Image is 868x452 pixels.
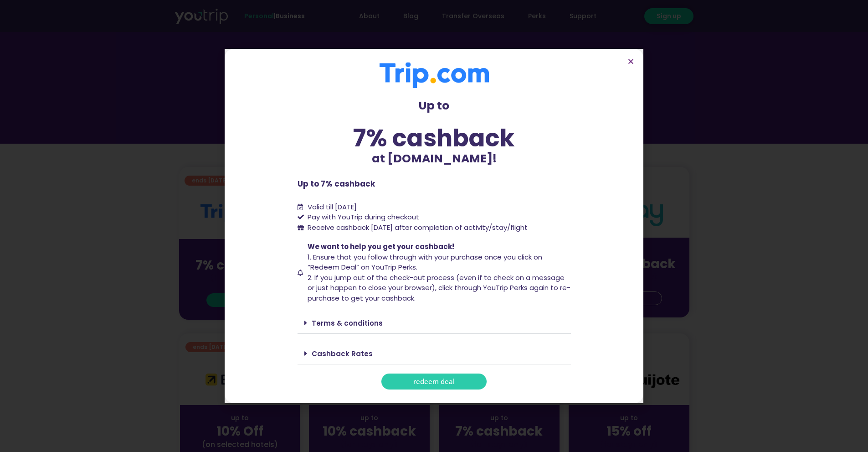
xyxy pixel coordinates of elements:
[298,178,375,189] b: Up to 7% cashback
[381,374,487,390] a: redeem deal
[308,242,454,251] span: We want to help you get your cashback!
[298,126,571,150] div: 7% cashback
[298,150,571,167] p: at [DOMAIN_NAME]!
[298,97,571,114] p: Up to
[308,202,357,212] span: Valid till [DATE]
[305,212,419,223] span: Pay with YouTrip during checkout
[413,378,455,385] span: redeem deal
[312,349,373,358] a: Cashback Rates
[627,58,634,65] a: Close
[312,318,383,328] a: Terms & conditions
[308,273,570,303] span: 2. If you jump out of the check-out process (even if to check on a message or just happen to clos...
[298,312,571,334] div: Terms & conditions
[298,343,571,364] div: Cashback Rates
[308,252,542,272] span: 1. Ensure that you follow through with your purchase once you click on “Redeem Deal” on YouTrip P...
[308,223,528,232] span: Receive cashback [DATE] after completion of activity/stay/flight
